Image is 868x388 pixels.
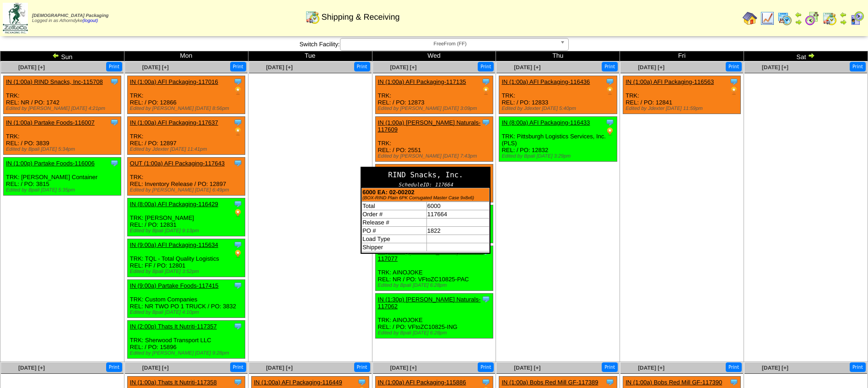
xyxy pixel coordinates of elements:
a: [DATE] [+] [638,365,664,371]
td: Sat [744,51,868,61]
button: Print [354,362,370,372]
a: (logout) [82,18,98,23]
td: PO # [362,226,427,235]
div: Edited by [PERSON_NAME] [DATE] 6:49pm [130,187,245,193]
span: [DATE] [+] [266,64,293,71]
img: Tooltip [233,158,243,168]
div: Edited by Bpali [DATE] 3:29pm [501,153,616,159]
a: IN (1:00p) Partake Foods-116006 [6,160,95,167]
div: TRK: REL: / PO: 3839 [4,117,121,155]
button: Print [850,362,866,372]
div: Edited by Bpali [DATE] 5:35pm [6,187,121,193]
div: Edited by Bpali [DATE] 6:28pm [378,283,493,288]
div: ScheduleID: 117664 [361,182,490,188]
td: Mon [124,51,248,61]
div: TRK: Pittsburgh Logistics Services, Inc. (PLS) REL: / PO: 12832 [499,117,617,162]
button: Print [354,62,370,71]
button: Print [850,62,866,71]
img: Tooltip [233,377,243,387]
div: TRK: REL: / PO: 12873 [375,76,493,114]
img: Tooltip [233,322,243,331]
div: TRK: REL: / PO: 1822 [375,164,493,202]
button: Print [230,362,246,372]
a: RIND Snacks, Inc. ScheduleID: 117664 6000 EA: 02-00202 (BOX-RIND Plain 6PK Corrugated Master Case... [481,169,491,176]
td: Total [362,202,427,210]
div: TRK: AINOJOKE REL: NR / PO: VFtoZC10825-PAC [375,246,493,291]
img: Tooltip [605,377,615,387]
td: 1822 [426,226,489,235]
div: TRK: REL: / PO: 2551 [375,117,493,162]
td: Fri [620,51,744,61]
div: TRK: Custom Companies REL: NR TWO PO 1 TRUCK / PO: 3832 [127,280,245,318]
div: Edited by [PERSON_NAME] [DATE] 3:09pm [378,106,493,111]
img: Tooltip [233,77,243,86]
img: Tooltip [110,77,119,86]
div: Edited by [PERSON_NAME] [DATE] 8:56pm [130,106,245,111]
a: IN (1:00a) AFI Packaging-115886 [378,379,466,386]
img: calendarprod.gif [777,11,792,26]
a: [DATE] [+] [142,365,169,371]
div: Edited by Bpali [DATE] 9:13pm [130,228,245,234]
button: Print [602,62,618,71]
img: PO [233,249,243,258]
img: PO [605,86,615,95]
td: Release # [362,218,427,226]
img: PO [605,127,615,136]
img: Tooltip [481,118,491,127]
span: [DATE] [+] [142,64,169,71]
div: (BOX-RIND Plain 6PK Corrugated Master Case 9x8x6) [362,196,489,201]
a: [DATE] [+] [390,64,416,71]
img: calendarcustomer.gif [850,11,864,26]
a: IN (1:00a) AFI Packaging-117016 [130,78,218,85]
img: Tooltip [729,77,739,86]
span: [DEMOGRAPHIC_DATA] Packaging [32,13,108,18]
a: IN (1:00a) Thats It Nutriti-117358 [130,379,217,386]
button: Print [602,362,618,372]
div: RIND Snacks, Inc. [361,168,490,182]
div: TRK: AINOJOKE REL: / PO: VFtoZC10825-ING [375,294,493,339]
img: Tooltip [729,377,739,387]
a: [DATE] [+] [514,365,540,371]
span: Shipping & Receiving [321,12,399,22]
td: Wed [372,51,496,61]
button: Print [726,362,742,372]
div: TRK: REL: / PO: 12833 [499,76,617,114]
a: IN (1:30p) [PERSON_NAME] Naturals-117062 [378,296,481,310]
img: arrowleft.gif [52,52,59,59]
div: TRK: REL: / PO: 12841 [623,76,741,114]
div: Edited by Bpali [DATE] 6:28pm [378,330,493,336]
span: [DATE] [+] [18,365,45,371]
a: IN (1:00a) Bobs Red Mill GF-117389 [501,379,598,386]
a: [DATE] [+] [762,365,788,371]
img: arrowleft.gif [840,11,847,18]
span: [DATE] [+] [18,64,45,71]
img: PO [233,208,243,218]
div: Edited by Bpali [DATE] 3:52pm [130,269,245,274]
div: Edited by Jdexter [DATE] 11:41pm [130,147,245,152]
img: calendarblend.gif [805,11,819,26]
a: IN (8:00a) AFI Packaging-116429 [130,201,218,208]
img: Tooltip [233,118,243,127]
span: [DATE] [+] [390,365,416,371]
a: IN (1:00a) AFI Packaging-116449 [254,379,342,386]
img: arrowleft.gif [795,11,802,18]
a: IN (1:00a) Partake Foods-116007 [6,119,95,126]
a: [DATE] [+] [266,365,293,371]
div: TRK: REL: NR / PO: 1742 [4,76,121,114]
div: Edited by Bpali [DATE] 4:10pm [130,310,245,315]
a: IN (1:00a) AFI Packaging-116436 [501,78,590,85]
img: Tooltip [233,240,243,249]
td: Load Type [362,235,427,243]
button: Print [726,62,742,71]
div: TRK: REL: / PO: 12866 [127,76,245,114]
a: [DATE] [+] [514,64,540,71]
a: OUT (1:00a) AFI Packaging-117643 [130,160,225,167]
img: arrowright.gif [808,52,815,59]
span: FreeFrom (FF) [344,38,556,49]
img: Tooltip [110,158,119,168]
